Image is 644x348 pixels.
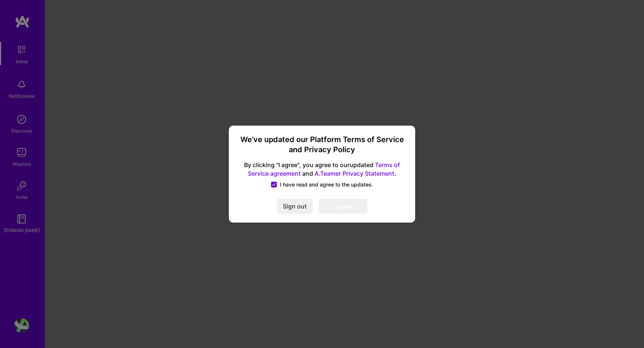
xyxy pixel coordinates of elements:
[238,161,406,178] span: By clicking "I agree", you agree to our updated and .
[277,199,313,214] button: Sign out
[248,161,400,177] a: Terms of Service agreement
[280,181,373,188] span: I have read and agree to the updates.
[315,170,394,177] a: A.Teamer Privacy Statement
[319,199,367,214] button: I agree
[238,134,406,155] h3: We’ve updated our Platform Terms of Service and Privacy Policy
